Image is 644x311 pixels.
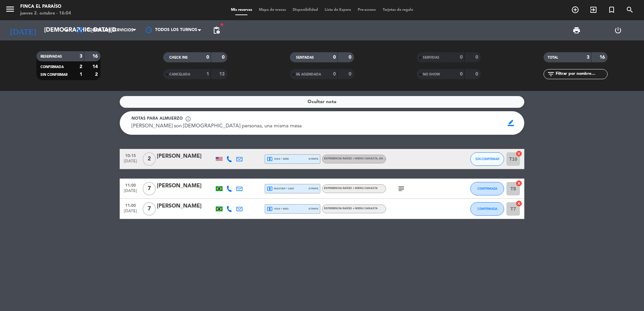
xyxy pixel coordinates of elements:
i: turned_in_not [608,6,616,14]
span: SIN CONFIRMAR [475,157,499,161]
i: add_circle_outline [571,6,579,14]
i: menu [5,4,15,14]
strong: 3 [587,55,589,60]
span: NO SHOW [423,73,440,76]
i: cancel [516,200,522,207]
strong: 1 [80,72,82,77]
span: 2 [143,152,156,166]
span: border_color [504,117,518,129]
span: CHECK INS [169,56,188,59]
span: [DATE] [122,189,139,196]
div: jueves 2. octubre - 16:04 [20,10,71,17]
button: CONFIRMADA [470,202,504,216]
strong: 13 [219,72,226,76]
strong: 16 [599,55,606,60]
button: CONFIRMADA [470,182,504,195]
span: [DATE] [122,159,139,167]
span: RE AGENDADA [296,73,321,76]
strong: 3 [80,54,82,59]
strong: 0 [460,72,463,76]
strong: 0 [206,55,209,60]
span: EXPERIENCIA RAÍCES + MENU CANASTA [324,157,396,160]
input: Filtrar por nombre... [555,70,607,78]
span: , ARS 222.000 [378,157,396,160]
span: stripe [309,186,318,191]
span: 11:00 [122,181,139,189]
i: cancel [516,150,522,157]
span: 7 [143,182,156,195]
span: visa * 3858 [267,156,289,162]
i: power_settings_new [614,26,622,34]
span: CANCELADA [169,73,190,76]
strong: 0 [475,55,479,60]
span: Tarjetas de regalo [379,8,417,12]
i: filter_list [547,70,555,78]
span: CONFIRMADA [477,187,497,190]
span: 7 [143,202,156,216]
span: print [573,26,581,34]
i: search [626,6,634,14]
span: stripe [309,157,318,161]
span: stripe [309,207,318,211]
span: [DATE] [122,209,139,217]
strong: 16 [92,54,99,59]
span: Mis reservas [228,8,256,12]
strong: 0 [475,72,479,76]
i: exit_to_app [589,6,597,14]
span: Lista de Espera [321,8,354,12]
strong: 1 [206,72,209,76]
span: Disponibilidad [289,8,321,12]
strong: 0 [460,55,463,60]
strong: 0 [333,55,336,60]
strong: 0 [222,55,226,60]
span: EXPERIENCIA RAÍCES + MENU CANASTA [324,187,378,190]
strong: 0 [333,72,336,76]
span: CONFIRMADA [40,65,64,69]
span: SENTADAS [296,56,314,59]
span: 10:15 [122,151,139,159]
strong: 14 [92,64,99,69]
button: SIN CONFIRMAR [470,152,504,166]
i: local_atm [267,186,273,192]
div: [PERSON_NAME] [157,202,214,211]
span: pending_actions [212,26,221,34]
span: [PERSON_NAME] son [DEMOGRAPHIC_DATA] personas, una misma mesa [131,124,302,129]
span: SIN CONFIRMAR [40,73,67,76]
i: cancel [516,180,522,187]
span: CONFIRMADA [477,207,497,211]
span: 11:00 [122,201,139,209]
i: local_atm [267,156,273,162]
div: LOG OUT [597,20,639,40]
strong: 0 [349,72,353,76]
span: master * 1965 [267,186,294,192]
span: fiber_manual_record [220,23,224,27]
strong: 0 [349,55,353,60]
div: Finca El Paraíso [20,3,71,10]
span: Ocultar nota [308,98,336,106]
i: arrow_drop_down [63,26,71,34]
div: [PERSON_NAME] [157,182,214,190]
i: local_atm [267,206,273,212]
i: [DATE] [5,23,41,38]
span: Todos los servicios [87,28,134,33]
span: Mapa de mesas [256,8,289,12]
span: EXPERIENCIA RAÍCES + MENU CANASTA [324,207,378,210]
span: RESERVADAS [40,55,62,58]
span: SERVIDAS [423,56,439,59]
i: subject [397,185,405,193]
span: Pre-acceso [354,8,379,12]
span: TOTAL [548,56,558,59]
span: info_outline [185,116,191,122]
div: [PERSON_NAME] [157,152,214,161]
span: visa * 5051 [267,206,289,212]
button: menu [5,4,15,17]
strong: 2 [95,72,99,77]
strong: 2 [80,64,82,69]
span: Notas para almuerzo [131,116,183,122]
